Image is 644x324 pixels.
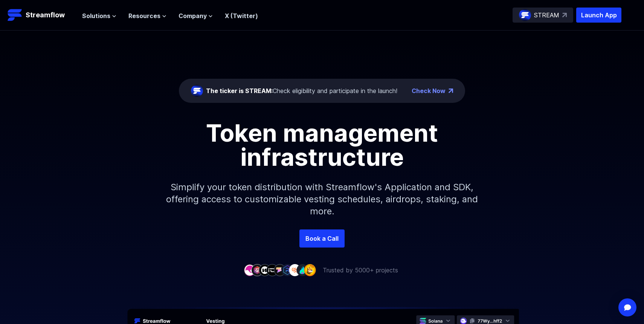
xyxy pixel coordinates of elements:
[206,87,273,95] span: The ticker is STREAM:
[562,13,567,17] img: top-right-arrow.svg
[296,264,308,276] img: company-8
[206,86,397,95] div: Check eligibility and participate in the launch!
[576,8,621,23] button: Launch App
[8,8,75,23] a: Streamflow
[251,264,263,276] img: company-2
[179,11,207,20] span: Company
[618,298,636,316] div: Open Intercom Messenger
[82,11,110,20] span: Solutions
[128,11,166,20] button: Resources
[153,121,491,169] h1: Token management infrastructure
[412,86,446,95] a: Check Now
[299,229,345,248] a: Book a Call
[266,264,278,276] img: company-4
[323,266,398,275] p: Trusted by 5000+ projects
[160,169,484,229] p: Simplify your token distribution with Streamflow's Application and SDK, offering access to custom...
[289,264,301,276] img: company-7
[26,10,65,20] p: Streamflow
[225,12,258,20] a: X (Twitter)
[281,264,293,276] img: company-6
[8,8,23,23] img: Streamflow Logo
[513,8,573,23] a: STREAM
[274,264,286,276] img: company-5
[449,89,453,93] img: top-right-arrow.png
[128,11,160,20] span: Resources
[191,85,203,97] img: streamflow-logo-circle.png
[259,264,271,276] img: company-3
[244,264,256,276] img: company-1
[534,11,559,20] p: STREAM
[82,11,116,20] button: Solutions
[179,11,213,20] button: Company
[519,9,531,21] img: streamflow-logo-circle.png
[304,264,316,276] img: company-9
